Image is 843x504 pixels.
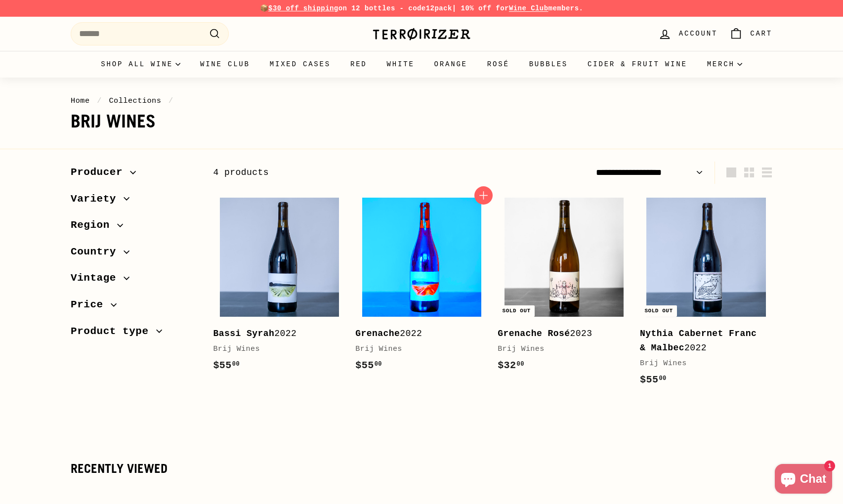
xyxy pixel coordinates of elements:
sup: 00 [232,361,240,368]
span: Producer [71,164,130,181]
strong: 12pack [426,4,452,12]
sup: 00 [375,361,382,368]
span: Vintage [71,270,124,287]
button: Price [71,294,197,321]
a: Home [71,96,90,105]
div: Recently viewed [71,462,772,476]
span: Cart [750,28,772,39]
a: Sold out Nythia Cabernet Franc & Malbec2022Brij Wines [640,191,772,398]
a: Orange [424,51,477,78]
div: 2023 [498,327,620,341]
span: Price [71,296,111,313]
a: Collections [109,96,161,105]
a: Bubbles [519,51,578,78]
span: Country [71,244,124,260]
b: Grenache [355,329,400,338]
button: Country [71,241,197,268]
sup: 00 [517,361,524,368]
span: Account [679,28,717,39]
b: Bassi Syrah [213,329,274,338]
span: $32 [498,360,524,371]
a: White [377,51,424,78]
div: Sold out [499,305,535,317]
inbox-online-store-chat: Shopify online store chat [772,464,835,496]
a: Red [340,51,377,78]
span: $30 off shipping [268,4,338,12]
nav: breadcrumbs [71,95,772,107]
div: Brij Wines [213,343,336,355]
div: Primary [51,51,792,78]
b: Nythia Cabernet Franc & Malbec [640,329,757,353]
div: Brij Wines [355,343,478,355]
span: / [166,96,176,105]
button: Product type [71,321,197,347]
a: Account [652,19,723,48]
button: Variety [71,188,197,215]
p: 📦 on 12 bottles - code | 10% off for members. [71,3,772,14]
span: Product type [71,323,156,340]
button: Region [71,214,197,241]
button: Vintage [71,267,197,294]
a: Wine Club [509,4,548,12]
div: 2022 [640,327,762,355]
a: Cart [723,19,778,48]
a: Sold out Grenache Rosé2023Brij Wines [498,191,630,383]
a: Mixed Cases [260,51,340,78]
b: Grenache Rosé [498,329,570,338]
a: Wine Club [190,51,260,78]
a: Bassi Syrah2022Brij Wines [213,191,345,383]
a: Grenache2022Brij Wines [355,191,488,383]
button: Producer [71,162,197,188]
a: Cider & Fruit Wine [578,51,697,78]
summary: Shop all wine [91,51,190,78]
div: Brij Wines [498,343,620,355]
a: Rosé [477,51,519,78]
sup: 00 [659,375,666,382]
div: 2022 [213,327,336,341]
span: $55 [355,360,382,371]
div: Sold out [640,305,676,317]
div: 4 products [213,166,493,180]
span: Region [71,217,117,234]
div: Brij Wines [640,358,762,370]
h1: Brij Wines [71,112,772,131]
div: 2022 [355,327,478,341]
span: $55 [213,360,240,371]
summary: Merch [697,51,752,78]
span: / [94,96,104,105]
span: $55 [640,374,667,385]
span: Variety [71,191,124,208]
